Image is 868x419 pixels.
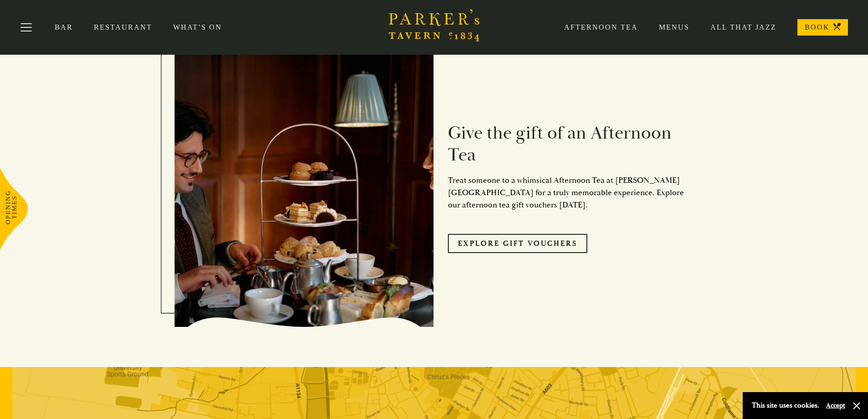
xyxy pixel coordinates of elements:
[826,401,845,410] button: Accept
[448,174,694,211] p: Treat someone to a whimsical Afternoon Tea at [PERSON_NAME][GEOGRAPHIC_DATA] for a truly memorabl...
[448,234,587,253] a: Explore Gift Vouchers
[448,122,694,166] h3: Give the gift of an Afternoon Tea
[852,401,861,410] button: Close and accept
[752,399,819,412] p: This site uses cookies.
